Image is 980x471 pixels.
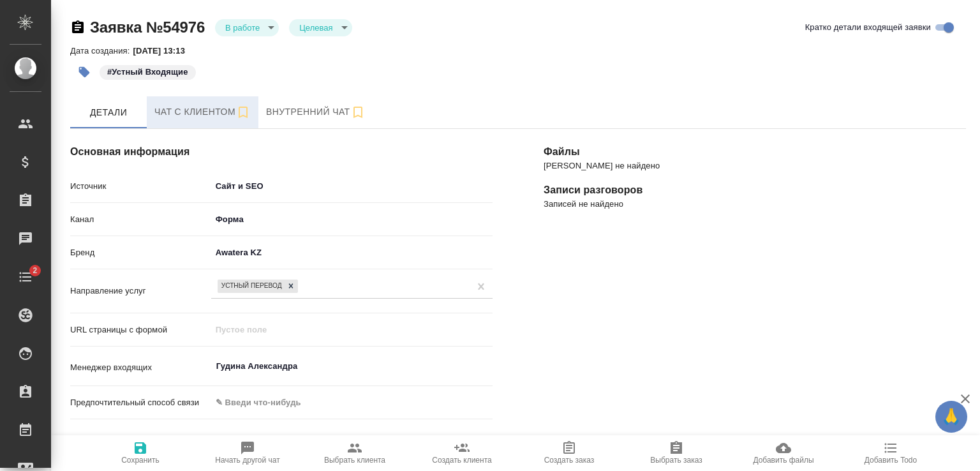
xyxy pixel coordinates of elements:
[805,21,931,34] span: Кратко детали входящей заявки
[544,198,966,211] p: Записей не найдено
[940,403,962,430] span: 🙏
[70,58,98,86] button: Добавить тэг
[216,396,477,409] div: ✎ Введи что-нибудь
[70,285,211,297] p: Направление услуг
[266,104,366,120] span: Внутренний чат
[70,213,211,226] p: Канал
[216,433,477,445] div: Пустое поле
[301,435,408,471] button: Выбрать клиента
[211,392,493,414] div: ✎ Введи что-нибудь
[70,396,211,409] p: Предпочтительный способ связи
[211,242,493,264] div: Awatera KZ
[432,456,491,465] span: Создать клиента
[78,105,139,121] span: Детали
[211,176,493,197] div: Сайт и SEO
[753,456,813,465] span: Добавить файлы
[623,435,730,471] button: Выбрать заказ
[935,401,967,433] button: 🙏
[70,144,493,160] h4: Основная информация
[107,66,188,78] p: #Устный Входящие
[121,456,160,465] span: Сохранить
[133,46,195,56] p: [DATE] 13:13
[486,365,488,368] button: Open
[70,20,85,35] button: Скопировать ссылку
[544,160,966,172] p: [PERSON_NAME] не найдено
[70,324,211,336] p: URL страницы с формой
[211,320,493,339] input: Пустое поле
[235,105,251,120] svg: Подписаться
[70,361,211,374] p: Менеджер входящих
[295,22,336,33] button: Целевая
[70,46,133,56] p: Дата создания:
[218,280,284,293] div: Устный перевод
[289,19,352,36] div: В работе
[87,435,194,471] button: Сохранить
[70,246,211,259] p: Бренд
[25,264,45,277] span: 2
[147,96,258,128] button: 77077545152 (Орынбасаров Азиз) - (undefined)
[544,144,966,160] h4: Файлы
[350,105,366,120] svg: Подписаться
[98,66,197,77] span: Устный Входящие
[154,104,251,120] span: Чат с клиентом
[70,433,211,445] p: Статус клиента
[211,209,493,230] div: Форма
[865,456,917,465] span: Добавить Todo
[221,22,264,33] button: В работе
[650,456,702,465] span: Выбрать заказ
[3,261,48,293] a: 2
[544,456,595,465] span: Создать заказ
[194,435,301,471] button: Начать другой чат
[544,183,966,198] h4: Записи разговоров
[408,435,516,471] button: Создать клиента
[90,19,205,36] a: Заявка №54976
[730,435,837,471] button: Добавить файлы
[516,435,623,471] button: Создать заказ
[211,428,493,450] div: Пустое поле
[215,456,279,465] span: Начать другой чат
[70,180,211,193] p: Источник
[324,456,385,465] span: Выбрать клиента
[215,19,279,36] div: В работе
[837,435,944,471] button: Добавить Todo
